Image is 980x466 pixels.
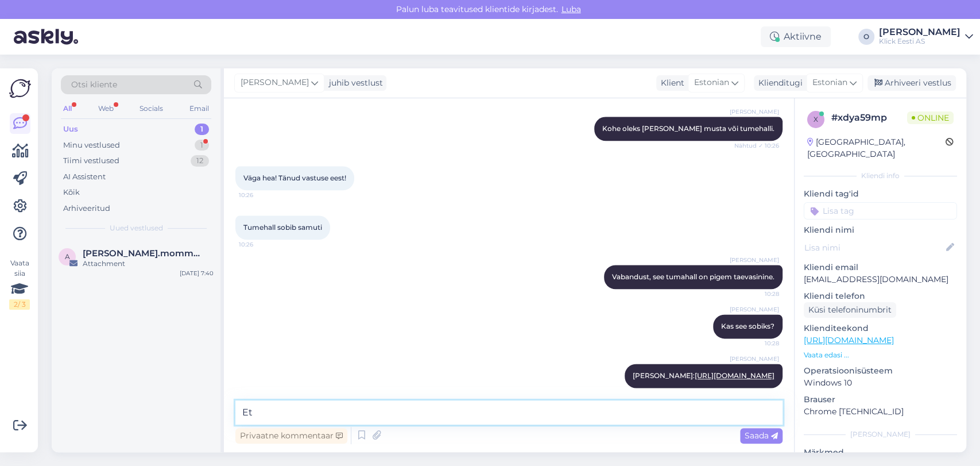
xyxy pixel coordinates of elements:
input: Lisa tag [804,202,957,219]
div: Klick Eesti AS [879,37,960,46]
div: Web [96,101,116,116]
div: Minu vestlused [63,140,120,151]
span: [PERSON_NAME] [730,305,779,314]
span: Estonian [694,76,729,89]
img: Askly Logo [9,78,31,99]
p: Chrome [TECHNICAL_ID] [804,406,957,418]
a: [PERSON_NAME]Klick Eesti AS [879,28,973,46]
span: Otsi kliente [71,79,117,91]
span: Online [907,111,954,124]
div: Klient [656,77,684,89]
span: Väga hea! Tänud vastuse eest! [243,174,346,182]
p: Kliendi email [804,261,957,274]
div: [DATE] 7:40 [180,269,214,278]
div: [GEOGRAPHIC_DATA], [GEOGRAPHIC_DATA] [807,136,946,160]
p: Klienditeekond [804,322,957,334]
div: [PERSON_NAME] [879,28,960,37]
div: 2 / 3 [9,299,30,310]
div: AI Assistent [63,171,106,183]
span: Kas see sobiks? [721,322,774,330]
p: Windows 10 [804,377,957,389]
div: Privaatne kommentaar [235,428,347,444]
p: Kliendi nimi [804,224,957,236]
span: Luba [558,4,584,14]
div: # xdya59mp [831,111,907,125]
p: Märkmed [804,446,957,459]
p: Kliendi telefon [804,290,957,302]
div: Socials [137,101,165,116]
a: [URL][DOMAIN_NAME] [804,335,894,345]
input: Lisa nimi [804,241,944,254]
span: Kohe oleks [PERSON_NAME] musta või tumehalli. [602,124,774,133]
div: Arhiveeri vestlus [867,75,956,91]
span: [PERSON_NAME] [241,76,309,89]
div: All [61,101,74,116]
span: x [814,115,818,124]
div: Arhiveeritud [63,203,110,214]
a: [URL][DOMAIN_NAME] [695,371,774,380]
p: Vaata edasi ... [804,350,957,360]
p: Kliendi tag'id [804,188,957,200]
span: [PERSON_NAME] [730,256,779,264]
div: Attachment [83,259,214,269]
span: [PERSON_NAME]: [633,371,774,380]
div: Kliendi info [804,171,957,181]
p: Brauser [804,394,957,406]
div: 1 [195,124,209,135]
div: 12 [191,155,209,167]
span: Nähtud ✓ 10:26 [734,141,779,150]
div: 1 [195,140,209,151]
div: Uus [63,124,78,135]
span: Uued vestlused [110,223,163,233]
span: 10:26 [239,240,282,249]
div: Email [187,101,211,116]
div: juhib vestlust [324,77,383,89]
span: a [65,252,70,261]
textarea: Et [235,400,783,425]
div: Kõik [63,187,80,198]
div: Klienditugi [754,77,803,89]
span: Tumehall sobib samuti [243,223,322,232]
span: [PERSON_NAME] [730,107,779,116]
div: Tiimi vestlused [63,155,119,167]
p: [EMAIL_ADDRESS][DOMAIN_NAME] [804,274,957,286]
p: Operatsioonisüsteem [804,365,957,377]
div: Küsi telefoninumbrit [804,302,896,318]
span: alexandre.mommeja via klienditugi@klick.ee [83,248,202,259]
span: [PERSON_NAME] [730,355,779,363]
span: Saada [745,430,778,441]
div: O [858,29,874,45]
span: 10:28 [736,339,779,348]
span: Estonian [812,76,847,89]
div: Vaata siia [9,258,30,310]
div: [PERSON_NAME] [804,429,957,440]
span: 10:28 [736,290,779,298]
span: 10:26 [239,191,282,199]
span: 10:29 [736,388,779,397]
div: Aktiivne [761,26,831,47]
span: Vabandust, see tumahall on pigem taevasinine. [612,272,774,281]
